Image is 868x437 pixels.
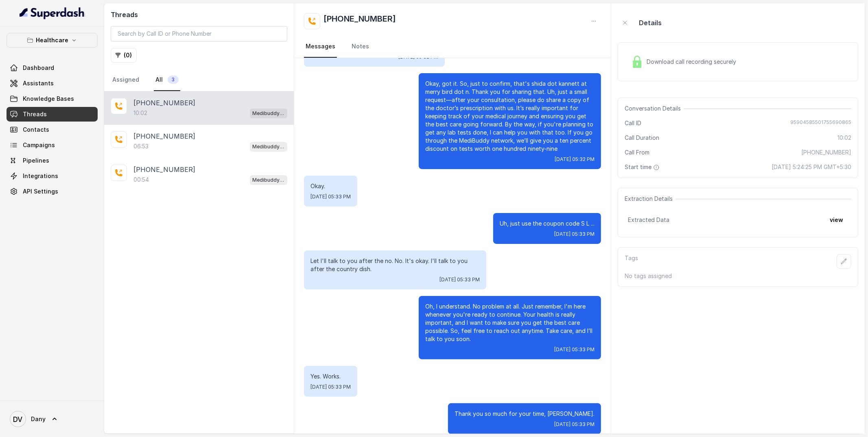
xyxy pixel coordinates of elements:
[324,13,396,29] h2: [PHONE_NUMBER]
[23,172,58,180] span: Integrations
[23,110,47,118] span: Threads
[439,276,480,283] span: [DATE] 05:33 PM
[631,56,643,68] img: Lock Icon
[252,176,285,184] p: Medibuddy Support Assistant
[628,216,669,224] span: Extracted Data
[310,182,351,190] p: Okay.
[825,213,848,227] button: view
[310,384,351,390] span: [DATE] 05:33 PM
[23,157,49,165] span: Pipelines
[7,184,98,199] a: API Settings
[625,272,851,280] p: No tags assigned
[23,95,74,103] span: Knowledge Bases
[31,415,46,423] span: Dany
[455,410,595,418] p: Thank you so much for your time, [PERSON_NAME].
[7,122,98,137] a: Contacts
[310,372,351,380] p: Yes. Works.
[133,176,149,184] p: 00:54
[350,36,371,58] a: Notes
[111,69,141,91] a: Assigned
[625,148,649,157] span: Call From
[7,408,98,430] a: Dany
[500,220,595,228] p: Uh, just use the coupon code S L ...
[625,134,659,142] span: Call Duration
[154,69,180,91] a: All3
[133,109,147,117] p: 10:02
[554,231,595,237] span: [DATE] 05:33 PM
[790,119,851,127] span: 95904585501755690865
[801,148,851,157] span: [PHONE_NUMBER]
[554,346,595,353] span: [DATE] 05:33 PM
[23,126,49,134] span: Contacts
[310,257,480,273] p: Let I'll talk to you after the no. No. It's okay. I'll talk to you after the country dish.
[310,193,351,200] span: [DATE] 05:33 PM
[13,415,23,424] text: DV
[36,35,68,45] p: Healthcare
[7,107,98,122] a: Threads
[7,76,98,91] a: Assistants
[7,91,98,106] a: Knowledge Bases
[111,10,287,20] h2: Threads
[7,138,98,152] a: Campaigns
[7,169,98,183] a: Integrations
[23,79,54,87] span: Assistants
[133,142,149,150] p: 06:53
[425,80,595,153] p: Okay, got it. So, just to confirm, that's shida dot kannett at merry bird dot n. Thank you for sh...
[23,141,55,149] span: Campaigns
[252,143,285,151] p: Medibuddy Support Assistant
[23,187,58,196] span: API Settings
[111,48,137,63] button: (0)
[425,302,595,343] p: Oh, I understand. No problem at all. Just remember, I'm here whenever you're ready to continue. Y...
[133,165,195,174] p: [PHONE_NUMBER]
[7,61,98,75] a: Dashboard
[625,163,661,171] span: Start time
[304,36,601,58] nav: Tabs
[133,98,195,108] p: [PHONE_NUMBER]
[625,195,676,203] span: Extraction Details
[625,104,684,113] span: Conversation Details
[647,58,739,66] span: Download call recording securely
[168,76,179,84] span: 3
[20,7,85,20] img: light.svg
[772,163,851,171] span: [DATE] 5:24:25 PM GMT+5:30
[555,156,595,163] span: [DATE] 05:32 PM
[639,18,662,28] p: Details
[625,254,638,269] p: Tags
[7,153,98,168] a: Pipelines
[837,134,851,142] span: 10:02
[23,64,54,72] span: Dashboard
[252,109,285,117] p: Medibuddy Support Assistant
[7,33,98,48] button: Healthcare
[111,69,287,91] nav: Tabs
[111,26,287,41] input: Search by Call ID or Phone Number
[625,119,641,127] span: Call ID
[304,36,337,58] a: Messages
[554,421,595,428] span: [DATE] 05:33 PM
[133,131,195,141] p: [PHONE_NUMBER]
